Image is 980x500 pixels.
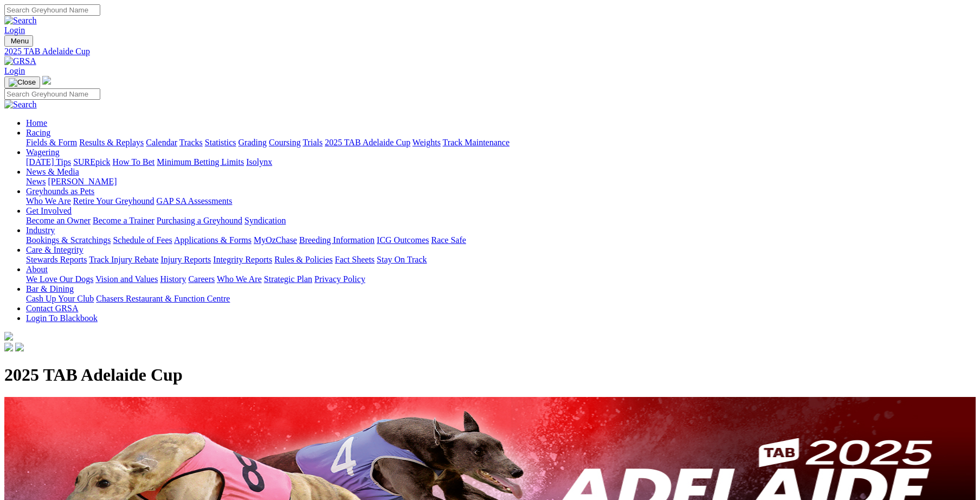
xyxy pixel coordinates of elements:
[73,157,110,166] a: SUREpick
[412,138,441,147] a: Weights
[274,255,333,264] a: Rules & Policies
[26,196,976,206] div: Greyhounds as Pets
[42,76,51,85] img: logo-grsa-white.png
[302,138,323,147] a: Trials
[157,216,242,225] a: Purchasing a Greyhound
[4,100,37,110] img: Search
[26,245,83,254] a: Care & Integrity
[264,274,312,284] a: Strategic Plan
[217,274,262,284] a: Who We Are
[26,157,71,166] a: [DATE] Tips
[157,196,233,206] a: GAP SA Assessments
[26,313,98,323] a: Login To Blackbook
[26,274,976,284] div: About
[188,274,215,284] a: Careers
[26,157,976,167] div: Wagering
[254,235,297,245] a: MyOzChase
[146,138,177,147] a: Calendar
[26,235,111,245] a: Bookings & Scratchings
[4,343,13,351] img: facebook.svg
[205,138,236,147] a: Statistics
[4,4,100,16] input: Search
[26,226,55,235] a: Industry
[160,255,211,264] a: Injury Reports
[26,216,976,226] div: Get Involved
[26,284,74,293] a: Bar & Dining
[26,128,50,137] a: Racing
[174,235,252,245] a: Applications & Forms
[4,47,976,56] a: 2025 TAB Adelaide Cup
[179,138,203,147] a: Tracks
[299,235,375,245] a: Breeding Information
[377,235,429,245] a: ICG Outcomes
[95,274,158,284] a: Vision and Values
[26,187,94,196] a: Greyhounds as Pets
[26,265,48,274] a: About
[213,255,272,264] a: Integrity Reports
[93,216,154,225] a: Become a Trainer
[377,255,427,264] a: Stay On Track
[26,196,71,206] a: Who We Are
[4,25,25,35] a: Login
[9,78,36,87] img: Close
[26,294,976,304] div: Bar & Dining
[314,274,365,284] a: Privacy Policy
[26,177,976,187] div: News & Media
[4,88,100,100] input: Search
[11,37,29,45] span: Menu
[113,157,155,166] a: How To Bet
[157,157,244,166] a: Minimum Betting Limits
[431,235,466,245] a: Race Safe
[96,294,230,303] a: Chasers Restaurant & Function Centre
[48,177,117,186] a: [PERSON_NAME]
[26,255,87,264] a: Stewards Reports
[26,177,46,186] a: News
[160,274,186,284] a: History
[26,304,78,313] a: Contact GRSA
[335,255,375,264] a: Fact Sheets
[443,138,510,147] a: Track Maintenance
[89,255,158,264] a: Track Injury Rebate
[246,157,272,166] a: Isolynx
[26,274,93,284] a: We Love Our Dogs
[238,138,267,147] a: Grading
[15,343,24,351] img: twitter.svg
[4,332,13,341] img: logo-grsa-white.png
[26,206,72,215] a: Get Involved
[26,148,60,157] a: Wagering
[26,255,976,265] div: Care & Integrity
[26,167,79,176] a: News & Media
[269,138,301,147] a: Coursing
[4,56,36,66] img: GRSA
[26,138,976,148] div: Racing
[4,76,40,88] button: Toggle navigation
[26,294,94,303] a: Cash Up Your Club
[79,138,144,147] a: Results & Replays
[4,16,37,25] img: Search
[4,66,25,75] a: Login
[26,216,91,225] a: Become an Owner
[4,365,976,385] h1: 2025 TAB Adelaide Cup
[26,235,976,245] div: Industry
[113,235,172,245] a: Schedule of Fees
[26,118,47,127] a: Home
[4,35,33,47] button: Toggle navigation
[26,138,77,147] a: Fields & Form
[244,216,286,225] a: Syndication
[73,196,154,206] a: Retire Your Greyhound
[325,138,410,147] a: 2025 TAB Adelaide Cup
